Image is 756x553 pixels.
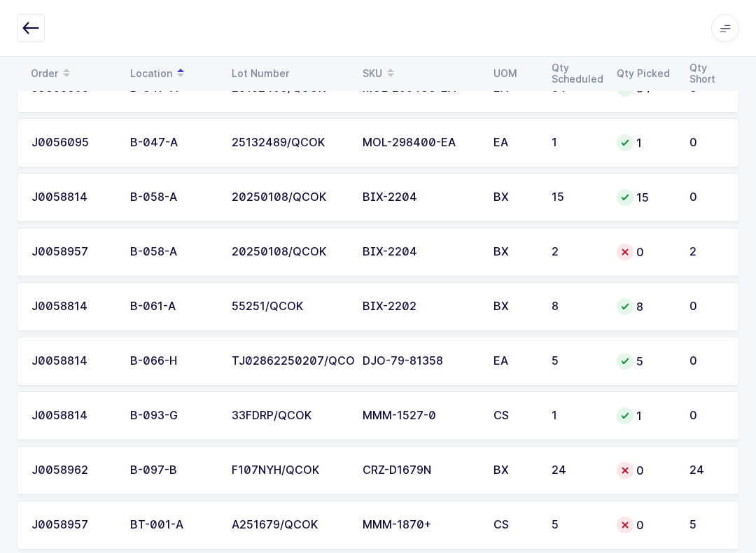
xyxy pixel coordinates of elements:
[31,519,113,531] div: J0058957
[552,136,600,149] div: 1
[552,355,600,367] div: 5
[689,62,725,85] div: Qty Short
[130,355,215,367] div: B-066-H
[363,409,477,422] div: MMM-1527-0
[689,136,724,149] div: 0
[31,300,113,313] div: J0058814
[617,517,673,533] div: 0
[130,409,215,422] div: B-093-G
[130,136,215,149] div: B-047-A
[130,519,215,531] div: BT-001-A
[130,191,215,204] div: B-058-A
[552,464,600,477] div: 24
[31,191,113,204] div: J0058814
[232,464,346,477] div: F107NYH/QCOK
[552,300,600,313] div: 8
[552,246,600,258] div: 2
[232,191,346,204] div: 20250108/QCOK
[31,82,113,94] div: J0056095
[493,136,535,149] div: EA
[232,136,346,149] div: 25132489/QCOK
[689,300,724,313] div: 0
[31,464,113,477] div: J0058962
[363,246,477,258] div: BIX-2204
[552,409,600,422] div: 1
[689,191,724,204] div: 0
[31,62,113,85] div: Order
[363,464,477,477] div: CRZ-D1679N
[232,300,346,313] div: 55251/QCOK
[31,246,113,258] div: J0058957
[363,191,477,204] div: BIX-2204
[130,62,215,85] div: Location
[617,68,673,79] div: Qty Picked
[232,68,346,79] div: Lot Number
[232,246,346,258] div: 20250108/QCOK
[363,355,477,367] div: DJO-79-81358
[617,244,673,260] div: 0
[493,68,535,79] div: UOM
[493,300,535,313] div: BX
[232,355,346,367] div: TJ02862250207/QCOK
[130,464,215,477] div: B-097-B
[617,353,673,370] div: 5
[689,82,724,94] div: 0
[552,191,600,204] div: 15
[617,134,673,151] div: 1
[31,136,113,149] div: J0056095
[232,519,346,531] div: A251679/QCOK
[493,355,535,367] div: EA
[689,409,724,422] div: 0
[363,62,477,85] div: SKU
[552,82,600,94] div: 84
[232,409,346,422] div: 33FDRP/QCOK
[31,409,113,422] div: J0058814
[689,355,724,367] div: 0
[493,82,535,94] div: EA
[130,82,215,94] div: B-047-A
[363,82,477,94] div: MOL-298400-EA
[493,409,535,422] div: CS
[493,191,535,204] div: BX
[689,464,724,477] div: 24
[363,519,477,531] div: MMM-1870+
[493,519,535,531] div: CS
[130,300,215,313] div: B-061-A
[689,519,724,531] div: 5
[363,136,477,149] div: MOL-298400-EA
[232,82,346,94] div: 25132490/QCOK
[31,355,113,367] div: J0058814
[493,246,535,258] div: BX
[689,246,724,258] div: 2
[363,300,477,313] div: BIX-2202
[552,519,600,531] div: 5
[130,246,215,258] div: B-058-A
[617,189,673,206] div: 15
[617,462,673,479] div: 0
[617,407,673,424] div: 1
[552,62,600,85] div: Qty Scheduled
[493,464,535,477] div: BX
[617,298,673,315] div: 8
